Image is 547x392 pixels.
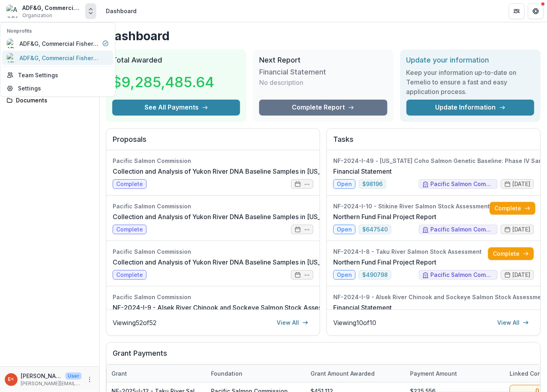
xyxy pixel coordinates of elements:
[509,3,525,19] button: Partners
[113,349,534,364] h2: Grant Payments
[22,4,82,12] div: ADF&G, Commercial Fisheries Division ([GEOGRAPHIC_DATA])
[405,365,505,382] div: Payment Amount
[333,212,436,221] a: Northern Fund Final Project Report
[490,202,535,215] a: Complete
[112,71,214,93] h3: $9,285,485.64
[333,167,392,176] a: Financial Statement
[113,257,344,267] a: Collection and Analysis of Yukon River DNA Baseline Samples in [US_STATE]
[206,369,247,378] div: Foundation
[22,12,52,19] span: Organization
[405,369,462,378] div: Payment Amount
[333,135,534,150] h2: Tasks
[333,303,392,312] a: Financial Statement
[406,100,534,116] a: Update Information
[103,5,140,17] nav: breadcrumb
[528,3,544,19] button: Get Help
[259,56,387,65] h2: Next Report
[65,372,82,380] p: User
[8,377,14,382] div: Elizabeth Lee <elizabeth.lee@alaska.gov>
[406,68,534,96] h3: Keep your information up-to-date on Temelio to ensure a fast and easy application process.
[406,56,534,65] h2: Update your information
[106,29,541,43] h1: Dashboard
[21,372,62,380] p: [PERSON_NAME] <[PERSON_NAME][EMAIL_ADDRESS][PERSON_NAME][US_STATE][DOMAIN_NAME]>
[272,316,313,329] a: View All
[113,212,508,221] a: Collection and Analysis of Yukon River DNA Baseline Samples in [US_STATE] and [GEOGRAPHIC_DATA]. ...
[16,96,90,104] div: Documents
[107,365,206,382] div: Grant
[206,365,306,382] div: Foundation
[85,3,96,19] button: Open entity switcher
[306,369,379,378] div: Grant amount awarded
[259,78,303,87] p: No description
[113,318,156,327] p: Viewing 52 of 52
[106,7,137,15] div: Dashboard
[306,365,405,382] div: Grant amount awarded
[259,68,326,76] h3: Financial Statement
[3,94,96,107] a: Documents
[113,303,340,312] a: NF-2024-I-9 - Alsek River Chinook and Sockeye Salmon Stock Assessment
[85,375,94,384] button: More
[333,257,436,267] a: Northern Fund Final Project Report
[107,369,132,378] div: Grant
[21,380,82,387] p: [PERSON_NAME][EMAIL_ADDRESS][PERSON_NAME][US_STATE][DOMAIN_NAME]
[113,167,508,176] a: Collection and Analysis of Yukon River DNA Baseline Samples in [US_STATE] and [GEOGRAPHIC_DATA]. ...
[333,318,376,327] p: Viewing 10 of 10
[113,135,313,150] h2: Proposals
[492,316,534,329] a: View All
[112,100,240,116] button: See All Payments
[259,100,387,116] a: Complete Report
[112,56,240,65] h2: Total Awarded
[6,5,19,18] img: ADF&G, Commercial Fisheries Division (Anchorage)
[488,247,534,260] a: Complete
